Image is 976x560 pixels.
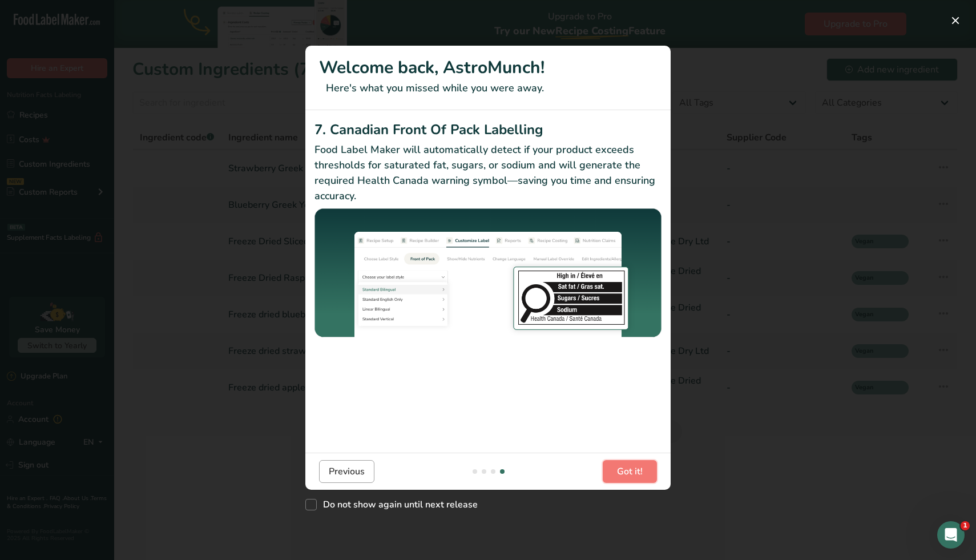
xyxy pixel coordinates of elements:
span: Previous [329,465,365,478]
h1: Welcome back, AstroMunch! [319,55,657,80]
p: Food Label Maker will automatically detect if your product exceeds thresholds for saturated fat, ... [314,142,662,204]
span: Got it! [617,465,643,478]
iframe: Intercom live chat [937,521,965,549]
h2: 7. Canadian Front Of Pack Labelling [314,119,662,140]
img: Canadian Front Of Pack Labelling [314,208,662,339]
span: Do not show again until next release [317,499,478,510]
button: Previous [319,460,374,483]
p: Here's what you missed while you were away. [319,80,657,96]
button: Got it! [603,460,657,483]
span: 1 [961,521,970,530]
